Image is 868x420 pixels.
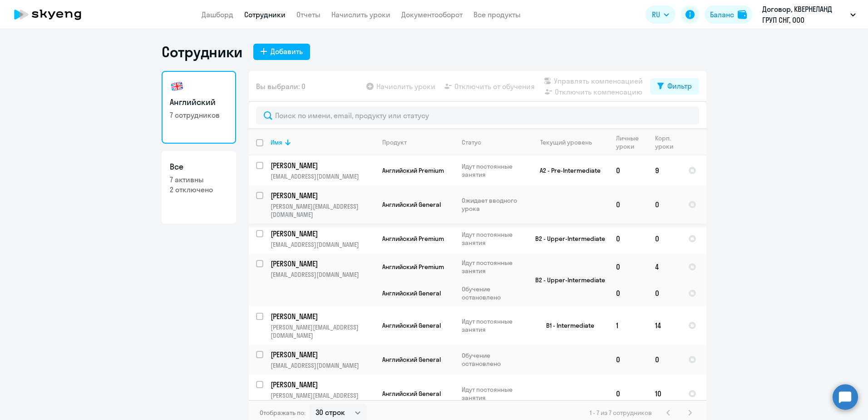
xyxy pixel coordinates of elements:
[648,155,681,185] td: 9
[382,263,444,271] span: Английский Premium
[271,160,373,170] p: [PERSON_NAME]
[524,254,609,306] td: B2 - Upper-Intermediate
[616,134,647,150] div: Личные уроки
[648,375,681,413] td: 10
[271,138,282,146] div: Имя
[260,409,306,417] span: Отображать по:
[271,391,375,408] p: [PERSON_NAME][EMAIL_ADDRESS][DOMAIN_NAME]
[331,10,390,19] a: Начислить уроки
[271,350,375,360] a: [PERSON_NAME]
[655,134,681,150] div: Корп. уроки
[271,190,375,200] a: [PERSON_NAME]
[170,96,228,108] h3: Английский
[462,162,524,179] p: Идут постоянные занятия
[473,10,521,19] a: Все продукты
[705,5,752,24] button: Балансbalance
[271,323,375,340] p: [PERSON_NAME][EMAIL_ADDRESS][DOMAIN_NAME]
[462,196,524,213] p: Ожидает вводного урока
[162,71,236,144] a: Английский7 сотрудников
[271,190,373,200] p: [PERSON_NAME]
[382,390,441,398] span: Английский General
[271,350,373,360] p: [PERSON_NAME]
[271,311,375,321] a: [PERSON_NAME]
[462,230,524,247] p: Идут постоянные занятия
[590,409,652,417] span: 1 - 7 из 7 сотрудников
[382,321,441,330] span: Английский General
[271,138,375,146] div: Имя
[271,160,375,170] a: [PERSON_NAME]
[170,161,228,173] h3: Все
[256,81,306,92] span: Вы выбрали: 0
[652,9,660,20] span: RU
[609,306,648,345] td: 1
[650,78,699,95] button: Фильтр
[524,224,609,254] td: B2 - Upper-Intermediate
[271,380,373,390] p: [PERSON_NAME]
[609,185,648,224] td: 0
[648,254,681,280] td: 4
[609,345,648,375] td: 0
[162,43,242,61] h1: Сотрудники
[762,4,847,25] p: Договор, КВЕРНЕЛАНД ГРУП СНГ, ООО
[296,10,321,19] a: Отчеты
[609,155,648,185] td: 0
[382,138,407,146] div: Продукт
[738,10,747,19] img: balance
[271,172,375,180] p: [EMAIL_ADDRESS][DOMAIN_NAME]
[524,155,609,185] td: A2 - Pre-Intermediate
[382,289,441,297] span: Английский General
[609,224,648,254] td: 0
[646,5,676,24] button: RU
[710,9,734,20] div: Баланс
[162,151,236,224] a: Все7 активны2 отключено
[532,138,608,146] div: Текущий уровень
[648,306,681,345] td: 14
[271,380,375,390] a: [PERSON_NAME]
[253,44,310,60] button: Добавить
[271,259,373,269] p: [PERSON_NAME]
[462,317,524,334] p: Идут постоянные занятия
[271,270,375,279] p: [EMAIL_ADDRESS][DOMAIN_NAME]
[256,106,699,125] input: Поиск по имени, email, продукту или статусу
[271,202,375,219] p: [PERSON_NAME][EMAIL_ADDRESS][DOMAIN_NAME]
[462,259,524,275] p: Идут постоянные занятия
[758,4,860,25] button: Договор, КВЕРНЕЛАНД ГРУП СНГ, ООО
[648,280,681,306] td: 0
[382,355,441,364] span: Английский General
[382,235,444,243] span: Английский Premium
[648,185,681,224] td: 0
[170,175,228,185] p: 7 активны
[609,280,648,306] td: 0
[667,80,692,91] div: Фильтр
[401,10,463,19] a: Документооборот
[170,79,184,94] img: english
[382,166,444,175] span: Английский Premium
[462,138,481,146] div: Статус
[609,375,648,413] td: 0
[271,311,373,321] p: [PERSON_NAME]
[382,200,441,209] span: Английский General
[202,10,233,19] a: Дашборд
[462,285,524,301] p: Обучение остановлено
[271,259,375,269] a: [PERSON_NAME]
[271,46,303,57] div: Добавить
[462,385,524,402] p: Идут постоянные занятия
[170,110,228,120] p: 7 сотрудников
[271,229,375,239] a: [PERSON_NAME]
[524,306,609,345] td: B1 - Intermediate
[271,229,373,239] p: [PERSON_NAME]
[462,351,524,368] p: Обучение остановлено
[609,254,648,280] td: 0
[648,224,681,254] td: 0
[271,361,375,370] p: [EMAIL_ADDRESS][DOMAIN_NAME]
[271,240,375,249] p: [EMAIL_ADDRESS][DOMAIN_NAME]
[244,10,286,19] a: Сотрудники
[170,185,228,195] p: 2 отключено
[648,345,681,375] td: 0
[540,138,592,146] div: Текущий уровень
